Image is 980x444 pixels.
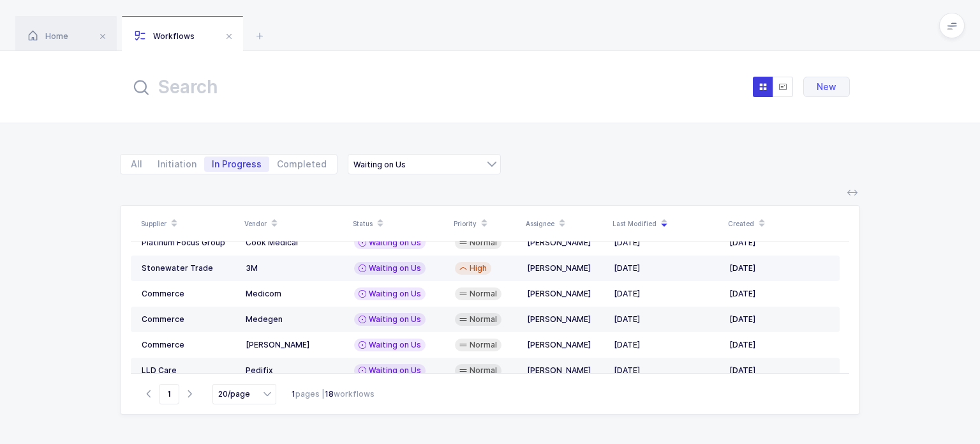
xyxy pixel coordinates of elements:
[729,238,829,248] div: [DATE]
[729,340,829,350] div: [DATE]
[527,340,604,350] div: [PERSON_NAME]
[614,314,719,325] div: [DATE]
[470,365,497,376] span: Normal
[277,160,327,169] span: Completed
[292,389,295,399] b: 1
[454,213,518,234] div: Priority
[246,314,344,325] div: Medegen
[470,263,487,273] span: High
[527,365,604,376] div: [PERSON_NAME]
[246,365,344,376] div: Pedifix
[244,213,345,234] div: Vendor
[246,289,344,299] div: Medicom
[527,289,604,299] div: [PERSON_NAME]
[470,340,497,350] span: Normal
[729,263,829,273] div: [DATE]
[142,365,235,376] div: LLD Care
[614,289,719,299] div: [DATE]
[612,213,720,234] div: Last Modified
[212,160,262,169] span: In Progress
[470,314,497,325] span: Normal
[803,77,850,97] button: New
[130,72,411,102] input: Search
[369,263,421,273] span: Waiting on Us
[135,31,195,41] span: Workflows
[470,289,497,299] span: Normal
[142,314,235,325] div: Commerce
[614,365,719,376] div: [DATE]
[292,388,375,400] div: pages | workflows
[158,160,197,169] span: Initiation
[28,31,68,41] span: Home
[131,160,142,169] span: All
[369,340,421,350] span: Waiting on Us
[369,314,421,325] span: Waiting on Us
[614,263,719,273] div: [DATE]
[246,263,344,273] div: 3M
[141,213,237,234] div: Supplier
[159,384,179,404] span: Go to
[729,314,829,325] div: [DATE]
[527,263,604,273] div: [PERSON_NAME]
[817,82,836,92] span: New
[527,314,604,325] div: [PERSON_NAME]
[470,238,497,248] span: Normal
[728,213,836,234] div: Created
[614,238,719,248] div: [DATE]
[353,213,446,234] div: Status
[527,238,604,248] div: [PERSON_NAME]
[369,289,421,299] span: Waiting on Us
[246,340,344,350] div: [PERSON_NAME]
[369,238,421,248] span: Waiting on Us
[142,263,235,273] div: Stonewater Trade
[729,289,829,299] div: [DATE]
[246,238,344,248] div: Cook Medical
[369,365,421,376] span: Waiting on Us
[614,340,719,350] div: [DATE]
[526,213,605,234] div: Assignee
[729,365,829,376] div: [DATE]
[212,384,276,404] input: Select
[142,289,235,299] div: Commerce
[142,340,235,350] div: Commerce
[325,389,334,399] b: 18
[142,238,235,248] div: Platinum Focus Group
